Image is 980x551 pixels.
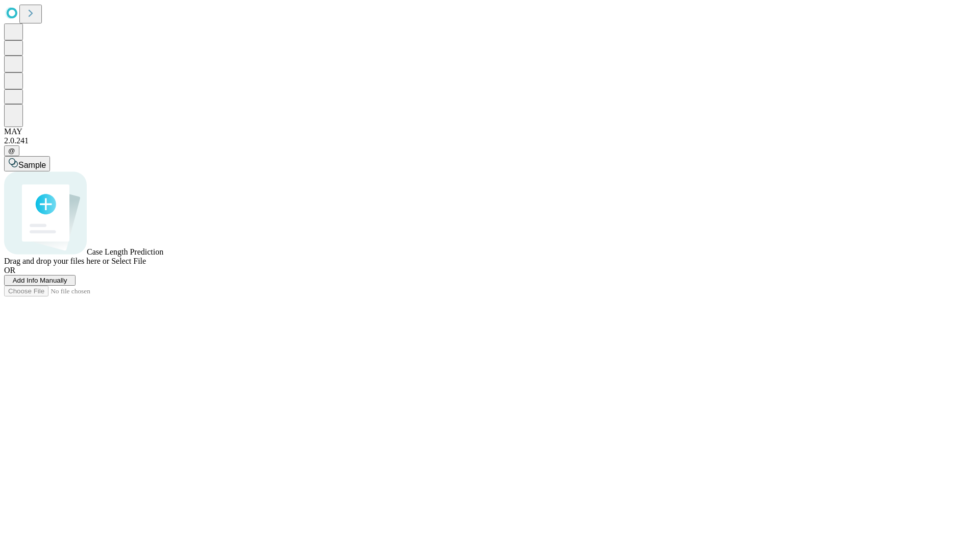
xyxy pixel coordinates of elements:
span: Sample [18,161,46,169]
span: Case Length Prediction [87,247,163,256]
button: Sample [4,156,50,171]
button: Add Info Manually [4,275,76,286]
button: @ [4,145,19,156]
span: @ [8,147,15,155]
div: MAY [4,127,976,136]
span: Add Info Manually [13,277,67,284]
span: OR [4,266,15,274]
span: Drag and drop your files here or [4,257,109,265]
div: 2.0.241 [4,136,976,145]
span: Select File [111,257,146,265]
